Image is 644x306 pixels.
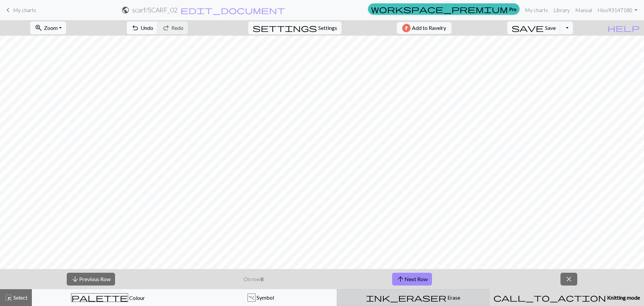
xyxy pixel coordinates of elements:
button: Colour [32,289,184,306]
h2: scarf / SCARF_02 [132,6,177,14]
div: . [248,294,255,302]
span: edit_document [180,5,285,15]
button: Previous Row [67,273,115,286]
a: My charts [522,3,551,17]
span: Erase [446,294,460,301]
button: Next Row [392,273,432,286]
span: Zoom [44,25,58,31]
span: undo [131,23,139,33]
span: ink_eraser [366,293,446,302]
span: Symbol [256,294,274,301]
span: Knitting mode [606,294,640,301]
a: Manual [573,3,595,17]
span: My charts [13,7,36,13]
span: arrow_downward [71,274,79,284]
span: public [121,5,129,15]
i: Settings [253,24,317,32]
button: SettingsSettings [248,21,341,34]
strong: 8 [261,276,264,282]
span: zoom_in [35,23,43,33]
span: Undo [141,25,153,31]
span: call_to_action [493,293,606,302]
button: Zoom [30,21,66,34]
span: keyboard_arrow_left [4,5,12,15]
p: On row [244,275,264,283]
img: Ravelry [402,24,411,32]
a: Hiso93147180 [595,3,640,17]
span: help [607,23,640,33]
span: palette [71,293,128,302]
span: settings [253,23,317,33]
span: save [512,23,544,33]
span: Save [545,25,556,31]
button: Knitting mode [489,289,644,306]
span: close [565,274,573,284]
button: Undo [127,21,158,34]
button: Erase [337,289,489,306]
span: Add to Ravelry [412,24,446,32]
span: highlight_alt [4,293,12,302]
button: Save [507,21,560,34]
a: My charts [4,4,36,16]
span: Settings [318,24,337,32]
span: workspace_premium [371,4,508,14]
span: arrow_upward [396,274,405,284]
a: Library [551,3,573,17]
span: Colour [128,295,145,301]
span: Select [12,294,28,301]
a: Pro [368,3,520,15]
button: Add to Ravelry [397,22,451,34]
button: . Symbol [184,289,337,306]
